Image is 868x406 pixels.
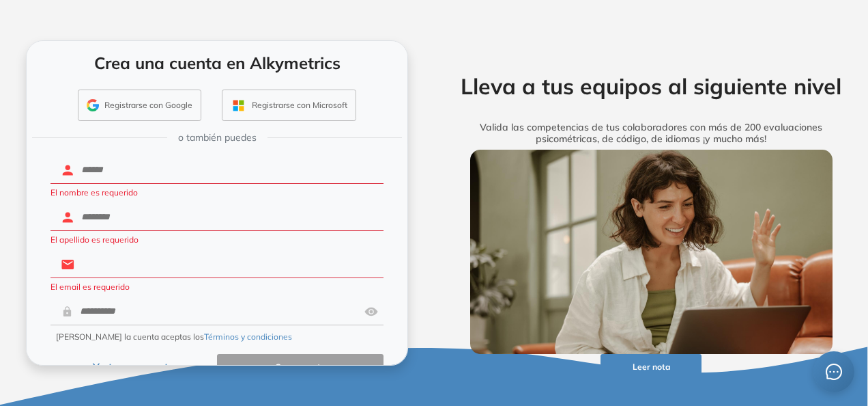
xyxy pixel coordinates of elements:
h4: Crea una cuenta en Alkymetrics [44,53,390,73]
img: OUTLOOK_ICON [231,98,246,113]
img: asd [364,299,378,325]
span: o también puedes [178,131,257,145]
span: [PERSON_NAME] la cuenta aceptas los [56,331,292,343]
button: Leer nota [601,354,701,381]
button: Registrarse con Google [78,90,201,121]
img: img-more-info [470,150,833,354]
button: Crear cuenta [217,354,384,381]
button: Términos y condiciones [204,331,292,343]
span: message [826,364,842,380]
p: El apellido es requerido [50,234,384,246]
button: Registrarse con Microsoft [222,90,356,121]
button: Ya tengo cuenta [50,354,217,381]
h5: Valida las competencias de tus colaboradores con más de 200 evaluaciones psicométricas, de código... [450,122,852,145]
p: El email es requerido [50,281,384,293]
p: El nombre es requerido [50,187,384,199]
img: GMAIL_ICON [87,99,99,111]
h2: Lleva a tus equipos al siguiente nivel [450,73,852,99]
